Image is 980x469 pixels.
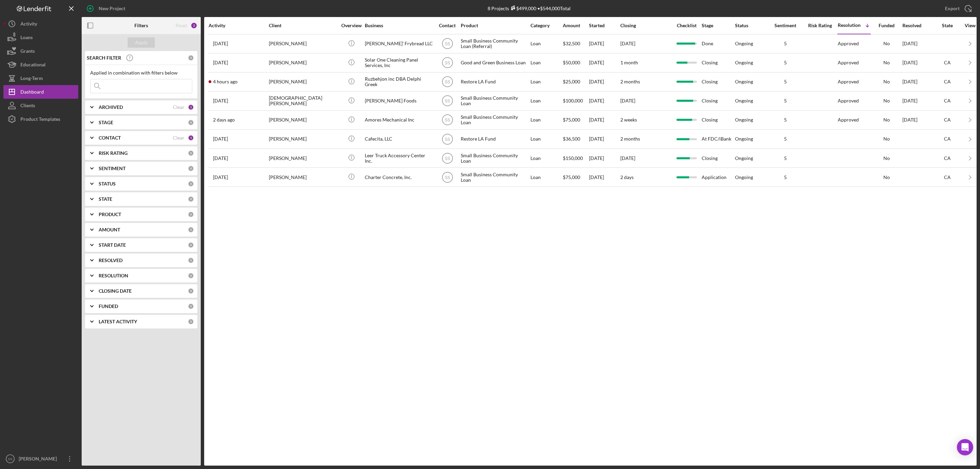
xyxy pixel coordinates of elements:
[589,54,620,72] div: [DATE]
[488,5,571,11] div: 8 Projects • $544,000 Total
[461,92,529,110] div: Small Business Community Loan
[444,61,450,65] text: SS
[735,156,753,161] div: Ongoing
[563,136,580,142] span: $36,500
[768,117,802,123] div: 5
[3,31,78,44] button: Loans
[99,181,116,187] b: STATUS
[99,258,122,263] b: RESOLVED
[3,17,78,31] a: Activity
[3,71,78,85] button: Long-Term
[461,54,529,72] div: Good and Green Business Loan
[620,60,638,65] time: 1 month
[188,211,194,217] div: 0
[365,73,433,91] div: Ruzbehjon inc DBA Delphi Greek
[838,79,859,84] div: Approved
[838,117,859,123] div: Approved
[563,155,583,161] span: $150,000
[962,23,979,28] div: View
[838,41,859,46] div: Approved
[188,273,194,279] div: 0
[768,23,802,28] div: Sentiment
[871,41,902,46] div: No
[702,35,734,53] div: Done
[87,55,121,61] b: SEARCH FILTER
[702,92,734,110] div: Closing
[620,98,635,103] time: [DATE]
[902,54,933,72] div: [DATE]
[902,111,933,129] div: [DATE]
[768,175,802,180] div: 5
[871,156,902,161] div: No
[620,155,635,161] time: [DATE]
[530,54,562,72] div: Loan
[702,149,734,167] div: Closing
[768,60,802,65] div: 5
[702,73,734,91] div: Closing
[589,168,620,186] div: [DATE]
[871,60,902,65] div: No
[530,73,562,91] div: Loan
[589,35,620,53] div: [DATE]
[134,23,148,28] b: Filters
[269,73,337,91] div: [PERSON_NAME]
[99,104,123,110] b: ARCHIVED
[99,227,120,232] b: AMOUNT
[99,166,126,171] b: SENTIMENT
[530,149,562,167] div: Loan
[173,135,184,141] div: Clear
[934,117,961,123] div: CA
[934,23,961,28] div: State
[563,111,588,129] div: $75,000
[20,58,46,73] div: Educational
[768,98,802,103] div: 5
[213,98,228,103] time: 2025-09-29 23:30
[188,165,194,172] div: 0
[269,35,337,53] div: [PERSON_NAME]
[735,175,753,180] div: Ongoing
[191,22,197,29] div: 2
[530,23,562,28] div: Category
[589,149,620,167] div: [DATE]
[20,112,60,128] div: Product Templates
[768,41,802,46] div: 5
[20,44,35,60] div: Grants
[339,23,364,28] div: Overview
[99,135,121,141] b: CONTACT
[3,112,78,126] a: Product Templates
[672,23,701,28] div: Checklist
[530,130,562,148] div: Loan
[768,156,802,161] div: 5
[563,174,580,180] span: $75,000
[20,31,33,46] div: Loans
[563,54,588,72] div: $50,000
[461,35,529,53] div: Small Business Community Loan (Referral)
[871,79,902,84] div: No
[99,212,121,217] b: PRODUCT
[620,41,635,46] time: [DATE]
[838,98,859,103] div: Approved
[563,35,588,53] div: $32,500
[188,257,194,263] div: 0
[365,130,433,148] div: Cafecita, LLC
[934,156,961,161] div: CA
[620,136,640,142] time: 2 months
[99,120,113,125] b: STAGE
[702,130,734,148] div: At FDC/iBank
[213,79,238,84] time: 2025-10-08 16:50
[461,130,529,148] div: Restore LA Fund
[3,85,78,99] a: Dashboard
[365,54,433,72] div: Solar One Cleaning Panel Services, Inc
[871,117,902,123] div: No
[530,111,562,129] div: Loan
[99,288,132,294] b: CLOSING DATE
[589,92,620,110] div: [DATE]
[135,37,148,48] div: Apply
[589,130,620,148] div: [DATE]
[461,168,529,186] div: Small Business Community Loan
[945,2,960,15] div: Export
[957,439,973,455] div: Open Intercom Messenger
[902,35,933,53] div: [DATE]
[461,149,529,167] div: Small Business Community Loan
